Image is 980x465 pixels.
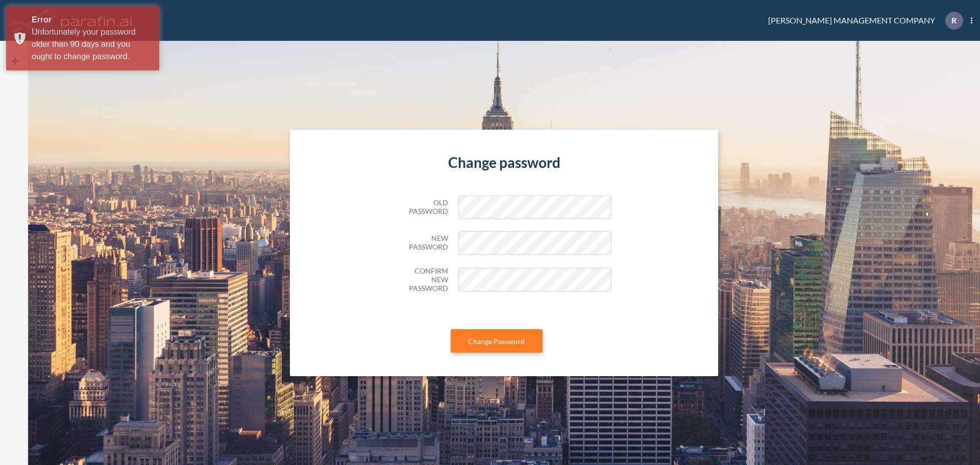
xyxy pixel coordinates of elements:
div: Unfortunately your password older than 90 days and you ought to change password. [32,26,152,63]
div: [PERSON_NAME] MANAGEMENT COMPANY [753,12,972,30]
h5: Confirm New Password [397,267,448,292]
h5: Old Password [397,199,448,216]
div: Error [32,14,152,26]
h4: Change password [397,154,611,172]
h5: New Password [397,234,448,252]
button: Change Password [451,329,543,353]
p: R [951,16,957,25]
